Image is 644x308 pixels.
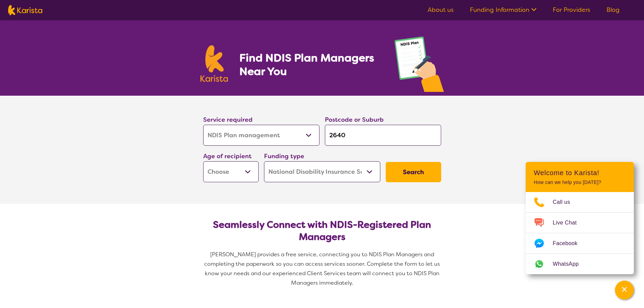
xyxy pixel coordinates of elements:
ul: Choose channel [526,192,634,274]
label: Service required [203,116,253,124]
div: Channel Menu [526,162,634,274]
a: Funding Information [470,6,536,14]
img: plan-management [395,37,444,96]
h1: Find NDIS Plan Managers Near You [239,51,381,78]
a: Blog [606,6,620,14]
span: Live Chat [553,218,585,228]
img: Karista logo [8,5,42,15]
h2: Welcome to Karista! [534,169,626,177]
a: Web link opens in a new tab. [526,254,634,274]
a: About us [428,6,454,14]
label: Age of recipient [203,152,252,160]
label: Funding type [264,152,304,160]
span: WhatsApp [553,259,587,269]
label: Postcode or Suburb [325,116,384,124]
p: How can we help you [DATE]? [534,180,626,185]
button: Channel Menu [615,281,634,300]
span: Facebook [553,238,586,248]
input: Type [325,125,441,146]
button: Search [386,162,441,182]
a: For Providers [553,6,590,14]
img: Karista logo [200,45,228,82]
h2: Seamlessly Connect with NDIS-Registered Plan Managers [209,219,436,243]
span: [PERSON_NAME] provides a free service, connecting you to NDIS Plan Managers and completing the pa... [204,251,441,286]
span: Call us [553,197,578,207]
